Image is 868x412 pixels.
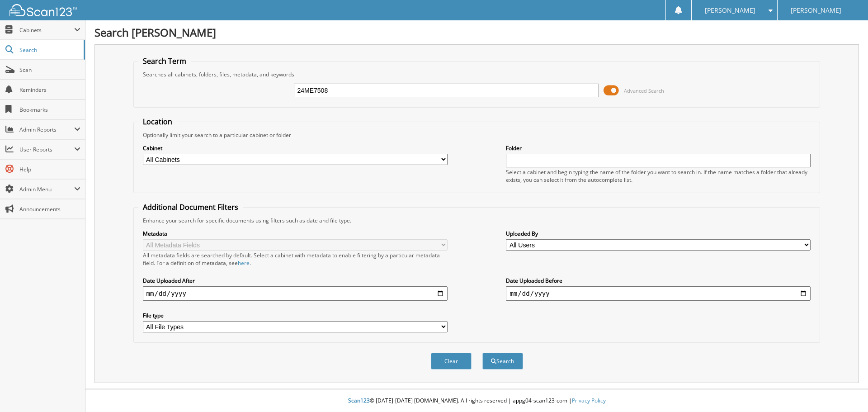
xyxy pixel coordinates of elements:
[19,46,79,54] span: Search
[19,166,80,173] span: Help
[506,168,811,184] div: Select a cabinet and begin typing the name of the folder you want to search in. If the name match...
[19,66,80,74] span: Scan
[138,117,177,127] legend: Location
[506,286,811,301] input: end
[506,277,811,284] label: Date Uploaded Before
[19,185,74,193] span: Admin Menu
[19,86,80,94] span: Reminders
[143,277,448,284] label: Date Uploaded After
[94,25,859,40] h1: Search [PERSON_NAME]
[19,26,74,34] span: Cabinets
[572,397,606,404] a: Privacy Policy
[19,126,74,133] span: Admin Reports
[143,312,448,319] label: File type
[143,251,448,267] div: All metadata fields are searched by default. Select a cabinet with metadata to enable filtering b...
[624,87,664,94] span: Advanced Search
[9,4,77,16] img: scan123-logo-white.svg
[705,8,755,13] span: [PERSON_NAME]
[143,230,448,237] label: Metadata
[143,286,448,301] input: start
[506,230,811,237] label: Uploaded By
[138,217,816,224] div: Enhance your search for specific documents using filters such as date and file type.
[482,353,523,369] button: Search
[348,397,370,404] span: Scan123
[138,131,816,139] div: Optionally limit your search to a particular cabinet or folder
[143,144,448,152] label: Cabinet
[19,205,80,213] span: Announcements
[138,71,816,78] div: Searches all cabinets, folders, files, metadata, and keywords
[791,8,841,13] span: [PERSON_NAME]
[85,390,868,412] div: © [DATE]-[DATE] [DOMAIN_NAME]. All rights reserved | appg04-scan123-com |
[823,369,868,412] iframe: Chat Widget
[19,106,80,114] span: Bookmarks
[19,146,74,153] span: User Reports
[238,259,250,267] a: here
[138,56,191,66] legend: Search Term
[431,353,472,369] button: Clear
[506,144,811,152] label: Folder
[138,202,243,212] legend: Additional Document Filters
